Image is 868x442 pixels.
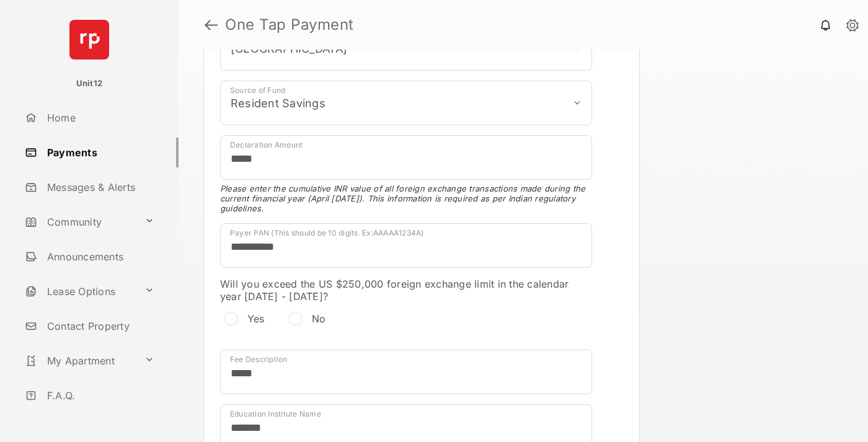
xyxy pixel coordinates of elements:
[69,20,109,60] img: svg+xml;base64,PHN2ZyB4bWxucz0iaHR0cDovL3d3dy53My5vcmcvMjAwMC9zdmciIHdpZHRoPSI2NCIgaGVpZ2h0PSI2NC...
[312,312,326,325] label: No
[220,183,592,213] span: Please enter the cumulative INR value of all foreign exchange transactions made during the curren...
[220,278,592,303] label: Will you exceed the US $250,000 foreign exchange limit in the calendar year [DATE] - [DATE]?
[247,312,265,325] label: Yes
[20,172,179,202] a: Messages & Alerts
[20,103,179,133] a: Home
[20,138,179,167] a: Payments
[76,77,103,90] p: Unit12
[20,311,179,341] a: Contact Property
[225,17,354,32] strong: One Tap Payment
[20,276,139,306] a: Lease Options
[20,346,139,376] a: My Apartment
[20,207,139,237] a: Community
[20,242,179,272] a: Announcements
[20,381,179,410] a: F.A.Q.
